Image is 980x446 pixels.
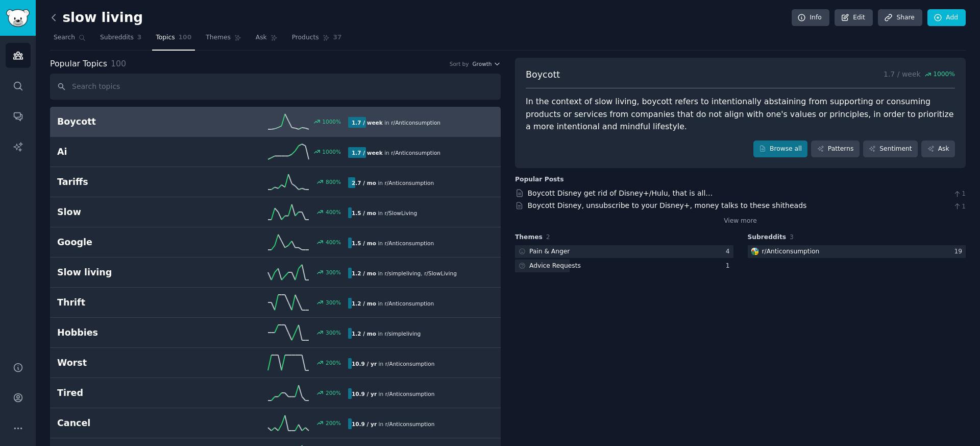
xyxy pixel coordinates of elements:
[528,201,807,209] a: Boycott Disney, unsubscribe to your Disney+, money talks to these shitheads
[528,189,713,197] a: Boycott Disney get rid of Disney+/Hulu, that is all…
[385,361,435,367] span: r/ Anticonsumption
[348,117,444,128] div: in
[57,266,203,279] h2: Slow living
[57,146,203,158] h2: Ai
[472,60,492,67] span: Growth
[50,167,501,197] a: Tariffs800%2.7 / moin r/Anticonsumption
[751,248,758,255] img: Anticonsumption
[753,140,808,158] a: Browse all
[50,318,501,348] a: Hobbies300%1.2 / moin r/simpleliving
[137,33,142,42] span: 3
[515,233,543,242] span: Themes
[421,270,422,276] span: ,
[50,107,501,137] a: Boycott1000%1.7 / weekin r/Anticonsumption
[762,247,820,256] div: r/ Anticonsumption
[50,10,143,26] h2: slow living
[57,387,203,400] h2: Tired
[206,33,231,42] span: Themes
[57,326,203,339] h2: Hobbies
[384,270,421,276] span: r/ simpleliving
[50,197,501,227] a: Slow400%1.5 / moin r/SlowLiving
[352,300,376,307] b: 1.2 / mo
[252,30,281,51] a: Ask
[953,190,966,199] span: 1
[529,247,570,256] div: Pain & Anger
[96,30,145,51] a: Subreddits3
[348,268,460,278] div: in
[179,33,192,42] span: 100
[526,96,955,133] div: In the context of slow living, boycott refers to intentionally abstaining from supporting or cons...
[348,388,438,399] div: in
[933,70,955,79] span: 1000 %
[326,208,341,216] div: 400 %
[57,115,203,128] h2: Boycott
[50,227,501,257] a: Google400%1.5 / moin r/Anticonsumption
[726,262,733,271] div: 1
[326,359,341,366] div: 200 %
[748,245,966,258] a: Anticonsumptionr/Anticonsumption19
[348,298,437,309] div: in
[348,177,437,188] div: in
[348,238,437,248] div: in
[50,74,501,100] input: Search topics
[288,30,346,51] a: Products37
[927,9,966,27] a: Add
[352,421,377,427] b: 10.9 / yr
[57,357,203,369] h2: Worst
[326,299,341,306] div: 300 %
[391,150,440,156] span: r/ Anticonsumption
[954,247,966,256] div: 19
[57,206,203,219] h2: Slow
[326,329,341,336] div: 300 %
[726,247,733,256] div: 4
[515,260,733,272] a: Advice Requests1
[546,233,550,241] span: 2
[515,175,564,184] div: Popular Posts
[352,150,383,156] b: 1.7 / week
[57,417,203,430] h2: Cancel
[884,68,955,81] p: 1.7 / week
[57,236,203,249] h2: Google
[50,257,501,288] a: Slow living300%1.2 / moin r/simpleliving,r/SlowLiving
[326,389,341,396] div: 200 %
[352,331,376,337] b: 1.2 / mo
[792,9,829,27] a: Info
[202,30,245,51] a: Themes
[50,408,501,438] a: Cancel200%10.9 / yrin r/Anticonsumption
[385,391,435,397] span: r/ Anticonsumption
[352,270,376,276] b: 1.2 / mo
[57,296,203,309] h2: Thrift
[953,202,966,212] span: 1
[348,358,438,369] div: in
[863,140,918,158] a: Sentiment
[515,245,733,258] a: Pain & Anger4
[348,207,421,218] div: in
[54,33,75,42] span: Search
[57,176,203,189] h2: Tariffs
[384,210,417,216] span: r/ SlowLiving
[811,140,859,158] a: Patterns
[384,240,434,246] span: r/ Anticonsumption
[100,33,134,42] span: Subreddits
[50,30,89,51] a: Search
[384,180,434,186] span: r/ Anticonsumption
[326,269,341,276] div: 300 %
[50,288,501,318] a: Thrift300%1.2 / moin r/Anticonsumption
[156,33,175,42] span: Topics
[391,120,440,126] span: r/ Anticonsumption
[292,33,319,42] span: Products
[111,59,126,68] span: 100
[352,240,376,246] b: 1.5 / mo
[724,217,757,226] a: View more
[352,210,376,216] b: 1.5 / mo
[348,147,444,158] div: in
[921,140,955,158] a: Ask
[352,180,376,186] b: 2.7 / mo
[352,120,383,126] b: 1.7 / week
[50,378,501,408] a: Tired200%10.9 / yrin r/Anticonsumption
[878,9,922,27] a: Share
[348,418,438,429] div: in
[450,60,469,67] div: Sort by
[384,300,434,307] span: r/ Anticonsumption
[50,137,501,167] a: Ai1000%1.7 / weekin r/Anticonsumption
